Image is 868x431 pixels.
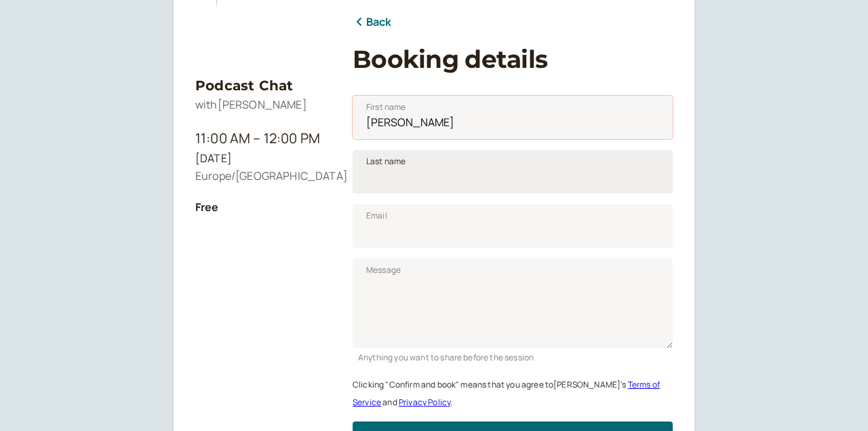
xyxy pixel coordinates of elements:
textarea: Message [353,259,673,348]
span: with [PERSON_NAME] [195,97,307,112]
input: Email [353,204,673,248]
span: Message [366,263,401,277]
h1: Booking details [353,45,673,74]
div: Europe/[GEOGRAPHIC_DATA] [195,168,331,185]
div: Anything you want to share before the session [353,348,673,364]
span: Last name [366,155,406,168]
small: Clicking "Confirm and book" means that you agree to [PERSON_NAME] ' s and . [353,379,660,408]
span: Email [366,209,387,223]
input: Last name [353,150,673,193]
a: Terms of Service [353,379,660,408]
a: Back [353,14,392,31]
b: Free [195,200,219,214]
span: First name [366,100,406,114]
input: First name [353,96,673,139]
div: 11:00 AM – 12:00 PM [195,128,331,149]
a: Privacy Policy [399,396,450,408]
div: [DATE] [195,150,331,168]
h3: Podcast Chat [195,75,331,96]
